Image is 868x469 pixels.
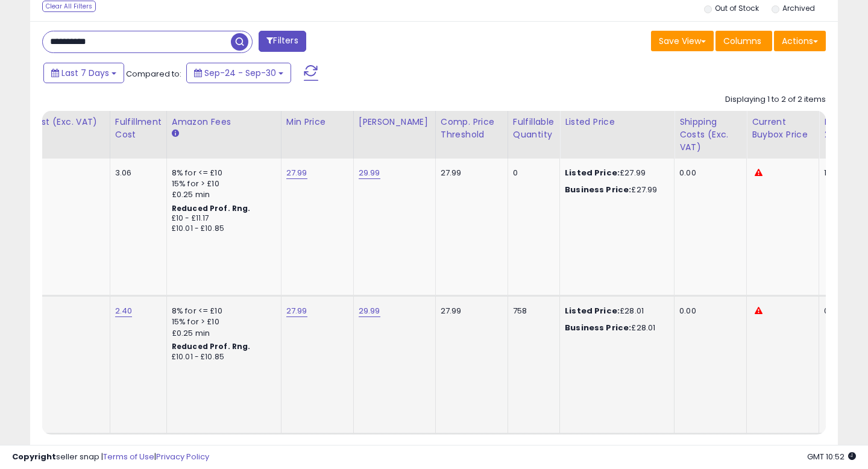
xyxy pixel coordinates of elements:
[172,178,272,189] div: 15% for > £10
[12,451,56,462] strong: Copyright
[172,128,179,139] small: Amazon Fees.
[824,168,864,178] div: 100%
[103,451,154,462] a: Terms of Use
[359,305,380,317] a: 29.99
[565,184,631,195] b: Business Price:
[441,306,498,316] div: 27.99
[565,168,665,178] div: £27.99
[115,305,133,317] a: 2.40
[172,306,272,316] div: 8% for <= £10
[513,116,555,141] div: Fulfillable Quantity
[565,116,669,128] div: Listed Price
[172,224,272,234] div: £10.01 - £10.85
[359,116,430,128] div: [PERSON_NAME]
[186,63,291,83] button: Sep-24 - Sep-30
[172,316,272,327] div: 15% for > £10
[61,67,109,79] span: Last 7 Days
[172,168,272,178] div: 8% for <= £10
[115,168,157,178] div: 3.06
[172,352,272,362] div: £10.01 - £10.85
[359,167,380,179] a: 29.99
[259,31,306,52] button: Filters
[12,452,209,463] div: seller snap | |
[172,213,272,224] div: £10 - £11.17
[565,167,620,178] b: Listed Price:
[115,116,162,141] div: Fulfillment Cost
[441,116,503,141] div: Comp. Price Threshold
[565,305,620,316] b: Listed Price:
[172,116,276,128] div: Amazon Fees
[679,168,737,178] div: 0.00
[679,306,737,316] div: 0.00
[725,94,826,105] div: Displaying 1 to 2 of 2 items
[782,3,815,13] label: Archived
[679,116,741,154] div: Shipping Costs (Exc. VAT)
[807,451,856,462] span: 2025-10-9 10:52 GMT
[752,116,814,141] div: Current Buybox Price
[156,451,209,462] a: Privacy Policy
[723,35,761,47] span: Columns
[172,341,251,351] b: Reduced Prof. Rng.
[43,63,124,83] button: Last 7 Days
[172,328,272,339] div: £0.25 min
[172,203,251,213] b: Reduced Prof. Rng.
[513,306,550,316] div: 758
[286,305,307,317] a: 27.99
[824,116,868,141] div: BB Share 24h.
[172,189,272,200] div: £0.25 min
[204,67,276,79] span: Sep-24 - Sep-30
[513,168,550,178] div: 0
[565,184,665,195] div: £27.99
[441,168,498,178] div: 27.99
[286,116,348,128] div: Min Price
[565,306,665,316] div: £28.01
[715,31,772,51] button: Columns
[126,68,181,80] span: Compared to:
[286,167,307,179] a: 27.99
[774,31,826,51] button: Actions
[651,31,714,51] button: Save View
[565,323,665,333] div: £28.01
[42,1,96,12] div: Clear All Filters
[565,322,631,333] b: Business Price:
[824,306,864,316] div: 0%
[715,3,759,13] label: Out of Stock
